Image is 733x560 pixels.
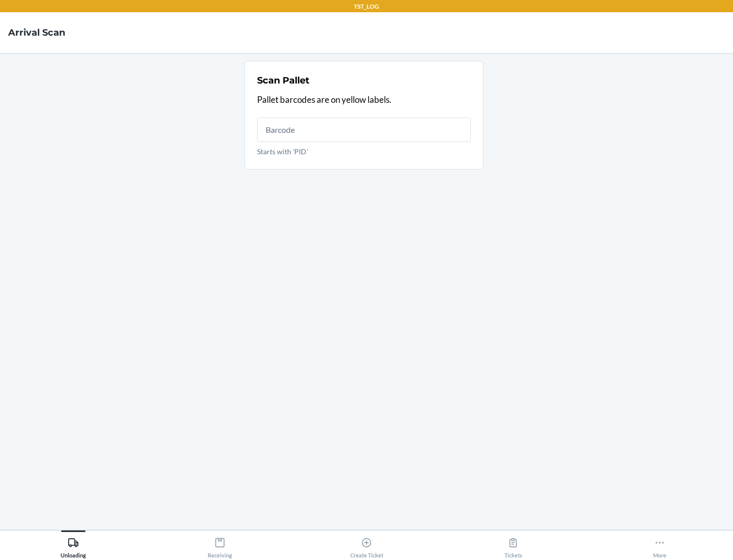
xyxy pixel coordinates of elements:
[653,533,666,558] div: More
[61,533,86,558] div: Unloading
[350,533,383,558] div: Create Ticket
[354,2,379,11] p: TST_LOG
[8,26,65,39] h4: Arrival Scan
[440,530,586,558] button: Tickets
[257,118,471,142] input: Starts with 'PID'
[257,146,471,157] p: Starts with 'PID'
[257,74,309,87] h2: Scan Pallet
[293,530,440,558] button: Create Ticket
[504,533,522,558] div: Tickets
[208,533,232,558] div: Receiving
[257,93,471,106] p: Pallet barcodes are on yellow labels.
[147,530,293,558] button: Receiving
[586,530,733,558] button: More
